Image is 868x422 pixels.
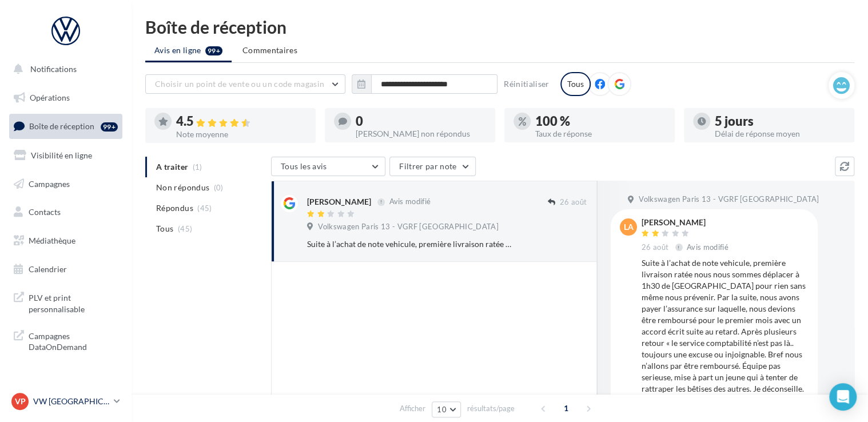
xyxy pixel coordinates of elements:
[9,391,122,412] a: VP VW [GEOGRAPHIC_DATA] 13
[31,150,92,160] span: Visibilité en ligne
[176,130,306,138] div: Note moyenne
[432,401,461,417] button: 10
[33,396,109,407] p: VW [GEOGRAPHIC_DATA] 13
[687,242,728,252] span: Avis modifié
[156,182,209,193] span: Non répondus
[642,242,668,253] span: 26 août
[356,115,486,128] div: 0
[560,72,591,96] div: Tous
[389,197,431,206] span: Avis modifié
[389,157,476,176] button: Filtrer par note
[642,257,809,417] div: Suite à l’achat de note vehicule, première livraison ratée nous nous sommes déplacer à 1h30 de [G...
[7,86,125,110] a: Opérations
[437,405,447,414] span: 10
[29,290,118,314] span: PLV et print personnalisable
[242,45,297,56] span: Commentaires
[7,229,125,253] a: Médiathèque
[639,194,819,205] span: Volkswagen Paris 13 - VGRF [GEOGRAPHIC_DATA]
[281,161,327,171] span: Tous les avis
[7,285,125,319] a: PLV et print personnalisable
[15,396,26,407] span: VP
[7,172,125,196] a: Campagnes
[178,224,192,233] span: (45)
[400,403,425,414] span: Afficher
[101,122,118,132] div: 99+
[197,204,212,213] span: (45)
[829,383,857,411] div: Open Intercom Messenger
[467,403,515,414] span: résultats/page
[557,399,575,417] span: 1
[30,93,70,102] span: Opérations
[715,130,845,138] div: Délai de réponse moyen
[560,197,587,208] span: 26 août
[7,200,125,224] a: Contacts
[7,57,120,81] button: Notifications
[642,218,731,226] div: [PERSON_NAME]
[535,115,666,128] div: 100 %
[29,264,67,274] span: Calendrier
[535,130,666,138] div: Taux de réponse
[156,223,173,234] span: Tous
[715,115,845,128] div: 5 jours
[29,178,70,188] span: Campagnes
[624,221,634,233] span: LA
[318,222,498,232] span: Volkswagen Paris 13 - VGRF [GEOGRAPHIC_DATA]
[156,202,193,214] span: Répondus
[356,130,486,138] div: [PERSON_NAME] non répondus
[29,236,75,245] span: Médiathèque
[7,324,125,357] a: Campagnes DataOnDemand
[145,18,854,35] div: Boîte de réception
[155,79,324,89] span: Choisir un point de vente ou un code magasin
[499,77,554,91] button: Réinitialiser
[7,144,125,168] a: Visibilité en ligne
[307,238,512,250] div: Suite à l’achat de note vehicule, première livraison ratée nous nous sommes déplacer à 1h30 de [G...
[307,196,371,208] div: [PERSON_NAME]
[7,257,125,281] a: Calendrier
[29,121,94,131] span: Boîte de réception
[145,74,345,94] button: Choisir un point de vente ou un code magasin
[7,114,125,138] a: Boîte de réception99+
[176,115,306,128] div: 4.5
[29,328,118,353] span: Campagnes DataOnDemand
[30,64,77,74] span: Notifications
[29,207,61,217] span: Contacts
[214,183,224,192] span: (0)
[271,157,385,176] button: Tous les avis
